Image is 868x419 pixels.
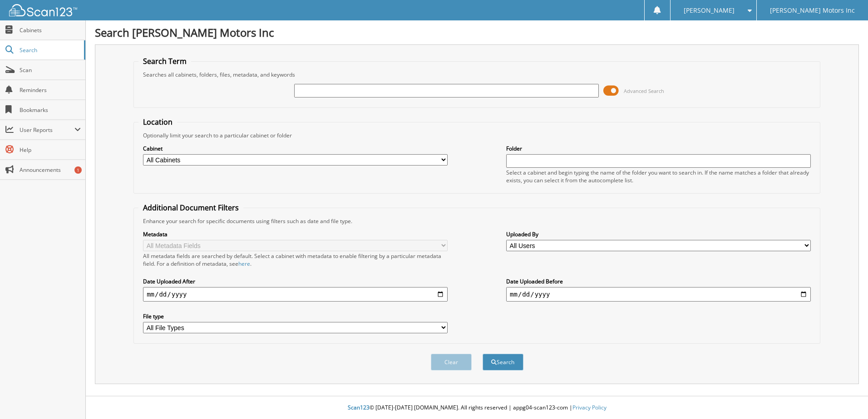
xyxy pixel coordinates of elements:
[20,26,81,34] span: Cabinets
[143,252,448,268] div: All metadata fields are searched by default. Select a cabinet with metadata to enable filtering b...
[431,354,472,370] button: Clear
[483,354,523,370] button: Search
[138,217,815,225] div: Enhance your search for specific documents using filters such as date and file type.
[143,287,448,302] input: start
[138,56,191,66] legend: Search Term
[138,132,815,139] div: Optionally limit your search to a particular cabinet or folder
[95,25,859,40] h1: Search [PERSON_NAME] Motors Inc
[770,8,855,13] span: [PERSON_NAME] Motors Inc
[506,278,811,285] label: Date Uploaded Before
[506,145,811,152] label: Folder
[506,287,811,302] input: end
[624,88,664,94] span: Advanced Search
[143,278,448,285] label: Date Uploaded After
[684,8,735,13] span: [PERSON_NAME]
[143,145,448,152] label: Cabinet
[20,146,81,154] span: Help
[238,260,250,268] a: here
[143,312,448,320] label: File type
[20,66,81,74] span: Scan
[138,71,815,78] div: Searches all cabinets, folders, files, metadata, and keywords
[572,404,607,411] a: Privacy Policy
[20,106,81,114] span: Bookmarks
[20,166,81,174] span: Announcements
[143,230,448,238] label: Metadata
[138,203,243,213] legend: Additional Document Filters
[20,126,74,134] span: User Reports
[86,397,868,419] div: © [DATE]-[DATE] [DOMAIN_NAME]. All rights reserved | appg04-scan123-com |
[74,166,82,174] div: 1
[138,117,177,127] legend: Location
[348,404,370,411] span: Scan123
[9,4,77,16] img: scan123-logo-white.svg
[20,46,79,54] span: Search
[20,86,81,94] span: Reminders
[823,375,868,419] iframe: Chat Widget
[506,230,811,238] label: Uploaded By
[506,169,811,184] div: Select a cabinet and begin typing the name of the folder you want to search in. If the name match...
